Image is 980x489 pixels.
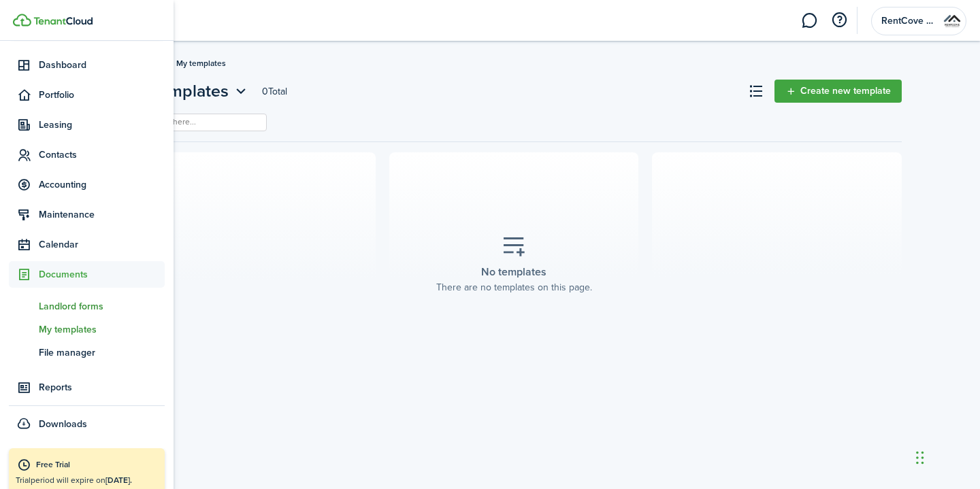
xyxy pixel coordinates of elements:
iframe: Chat Widget [912,424,980,489]
a: Messaging [796,3,822,38]
span: Contacts [39,148,165,162]
span: My templates [39,322,165,337]
input: Search here... [142,116,262,129]
div: Drag [916,437,924,478]
span: File manager [39,345,165,360]
img: RentCove Property Management [941,10,963,32]
a: Create new template [774,80,902,103]
span: RentCove Property Management [881,16,936,26]
button: Open resource center [828,9,851,32]
a: Dashboard [9,52,165,78]
span: Calendar [39,237,165,252]
a: Reports [9,374,165,401]
span: Reports [39,380,165,394]
span: Accounting [39,178,165,192]
span: My templates [176,57,226,69]
span: Leasing [39,118,165,132]
a: File manager [9,341,165,364]
img: TenantCloud [33,17,93,25]
a: Landlord forms [9,294,165,318]
button: My templates [126,79,250,103]
span: Dashboard [39,58,165,72]
header-page-total: 0 Total [262,84,287,99]
span: Downloads [39,417,87,431]
div: Free Trial [36,458,158,472]
span: Documents [39,267,165,282]
placeholder-title: No templates [481,264,546,280]
img: TenantCloud [13,14,31,27]
b: [DATE]. [105,474,132,486]
span: Portfolio [39,88,165,102]
span: Maintenance [39,207,165,222]
button: Open menu [126,79,250,103]
placeholder-description: There are no templates on this page. [436,280,592,294]
span: period will expire on [31,474,132,486]
span: Landlord forms [39,299,165,314]
span: My templates [126,79,229,103]
a: My templates [9,318,165,341]
p: Trial [16,474,158,486]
